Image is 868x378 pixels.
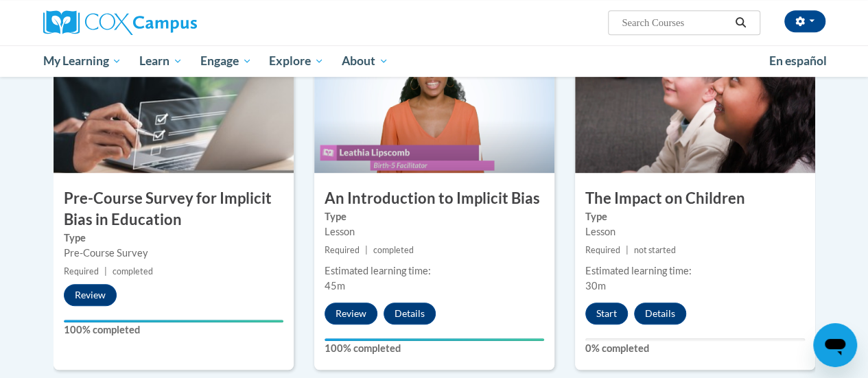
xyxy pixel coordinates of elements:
[33,45,836,77] div: Main menu
[760,47,836,75] a: En español
[325,209,544,224] label: Type
[314,188,554,209] h3: An Introduction to Implicit Bias
[139,53,183,69] span: Learn
[325,245,360,255] span: Required
[130,45,191,77] a: Learn
[626,245,629,255] span: |
[325,280,345,292] span: 45m
[325,263,544,279] div: Estimated learning time:
[64,231,283,246] label: Type
[325,338,544,341] div: Your progress
[191,45,261,77] a: Engage
[333,45,397,77] a: About
[54,188,294,231] h3: Pre-Course Survey for Implicit Bias in Education
[54,36,294,173] img: Course Image
[575,36,815,173] img: Course Image
[585,263,805,279] div: Estimated learning time:
[104,266,107,276] span: |
[585,341,805,356] label: 0% completed
[64,284,117,306] button: Review
[769,54,827,68] span: En español
[585,280,606,292] span: 30m
[342,53,388,69] span: About
[314,36,554,173] img: Course Image
[64,322,283,338] label: 100% completed
[373,245,414,255] span: completed
[269,53,324,69] span: Explore
[113,266,153,276] span: completed
[365,245,368,255] span: |
[43,53,121,69] span: My Learning
[64,246,283,261] div: Pre-Course Survey
[64,320,283,322] div: Your progress
[585,209,805,224] label: Type
[43,10,290,35] a: Cox Campus
[325,303,377,324] button: Review
[34,45,131,77] a: My Learning
[325,224,544,239] div: Lesson
[634,303,686,324] button: Details
[813,323,857,367] iframe: Button to launch messaging window
[575,188,815,209] h3: The Impact on Children
[200,53,252,69] span: Engage
[43,10,197,35] img: Cox Campus
[730,14,751,31] button: Search
[325,341,544,356] label: 100% completed
[620,14,730,31] input: Search Courses
[585,245,620,255] span: Required
[64,266,99,276] span: Required
[585,303,628,324] button: Start
[634,245,676,255] span: not started
[260,45,333,77] a: Explore
[384,303,436,324] button: Details
[585,224,805,239] div: Lesson
[784,10,825,32] button: Account Settings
